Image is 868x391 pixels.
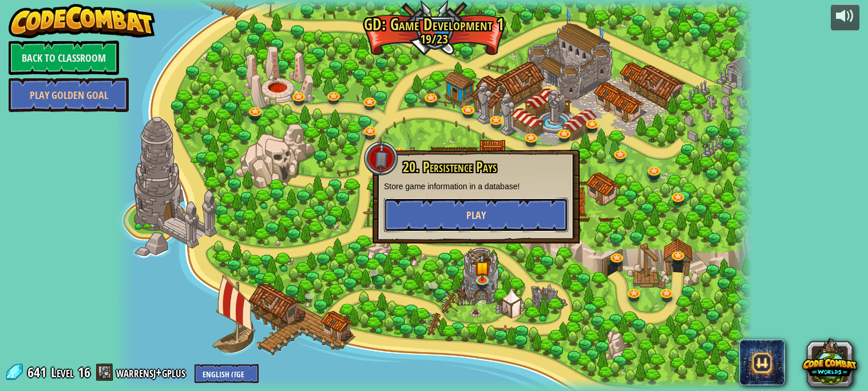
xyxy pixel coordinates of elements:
a: warrensj+gplus [116,363,189,381]
a: Play Golden Goal [9,78,129,112]
img: level-banner-started.png [474,254,490,281]
button: Adjust volume [831,4,859,31]
span: 16 [78,363,90,381]
span: Play [466,208,486,222]
p: Store game information in a database! [384,181,568,192]
span: Level [51,363,74,382]
img: CodeCombat - Learn how to code by playing a game [9,4,155,38]
a: Back to Classroom [9,41,119,75]
span: 20. Persistence Pays [403,157,497,177]
button: Play [384,198,568,232]
span: 641 [27,363,50,381]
